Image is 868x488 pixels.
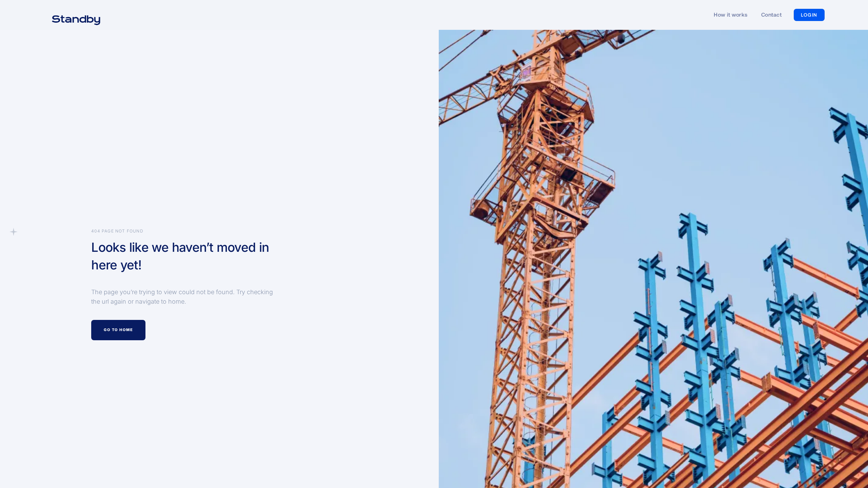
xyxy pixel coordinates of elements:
[794,9,825,21] a: LOGIN
[91,287,278,306] p: The page you’re trying to view could not be found. Try checking the url again or navigate to home.
[91,239,278,274] h2: Looks like we haven’t moved in here yet!
[43,11,109,19] a: home
[91,228,143,235] div: 404 page not found
[91,320,145,340] a: Go to home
